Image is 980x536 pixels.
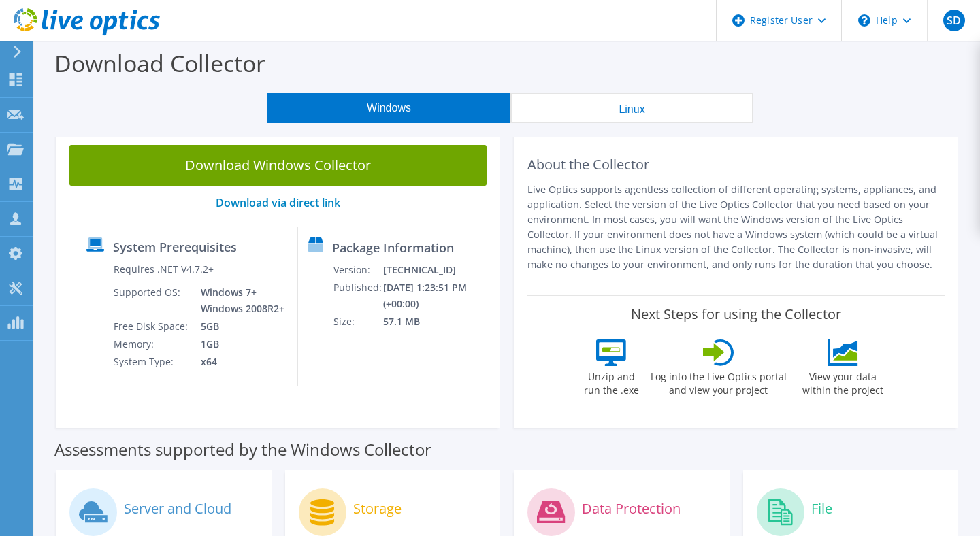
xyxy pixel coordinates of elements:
[332,241,454,254] label: Package Information
[582,502,681,516] label: Data Protection
[191,335,287,353] td: 1GB
[216,195,340,210] a: Download via direct link
[510,93,753,123] button: Linux
[113,353,191,371] td: System Type:
[527,182,945,272] p: Live Optics supports agentless collection of different operating systems, appliances, and applica...
[333,261,382,279] td: Version:
[382,261,494,279] td: [TECHNICAL_ID]
[124,502,231,516] label: Server and Cloud
[69,145,487,186] a: Download Windows Collector
[54,48,265,79] label: Download Collector
[382,313,494,331] td: 57.1 MB
[794,366,892,397] label: View your data within the project
[191,353,287,371] td: x64
[943,10,965,31] span: SD
[811,502,832,516] label: File
[581,366,643,397] label: Unzip and run the .exe
[333,279,382,313] td: Published:
[191,284,287,318] td: Windows 7+ Windows 2008R2+
[113,284,191,318] td: Supported OS:
[113,335,191,353] td: Memory:
[650,366,787,397] label: Log into the Live Optics portal and view your project
[527,156,945,173] h2: About the Collector
[113,240,237,254] label: System Prerequisites
[191,318,287,335] td: 5GB
[114,263,214,276] label: Requires .NET V4.7.2+
[631,306,841,322] label: Next Steps for using the Collector
[267,93,510,123] button: Windows
[353,502,402,516] label: Storage
[54,443,431,456] label: Assessments supported by the Windows Collector
[858,14,870,27] svg: \n
[113,318,191,335] td: Free Disk Space:
[382,279,494,313] td: [DATE] 1:23:51 PM (+00:00)
[333,313,382,331] td: Size:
